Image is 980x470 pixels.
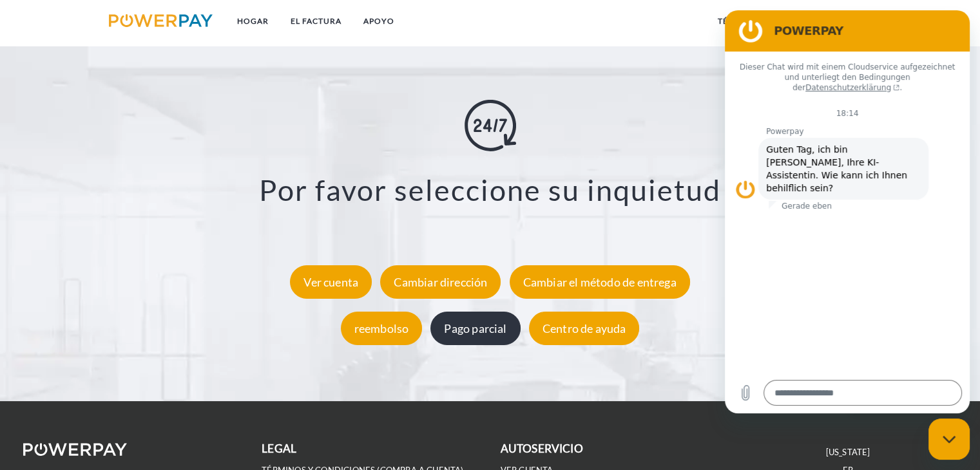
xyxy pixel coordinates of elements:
font: Por favor seleccione su inquietud [259,172,721,207]
font: Cambiar el método de entrega [523,275,677,289]
a: reembolso [338,321,426,335]
a: APOYO [352,10,405,33]
img: logo-powerpay-white.svg [23,443,127,456]
font: APOYO [363,16,394,26]
font: Hogar [237,16,269,26]
font: autoservicio [501,442,583,455]
font: [US_STATE] [825,447,870,457]
iframe: Schaltfläche zum Öffnen des Messaging-Fensters; Konversation läuft [928,418,970,460]
font: Cambiar dirección [394,275,487,289]
font: legal [262,442,296,455]
a: Cambiar el método de entrega [506,275,693,289]
iframe: Ventana de mensajería [725,10,970,413]
font: Términos y condiciones [718,16,834,26]
img: logo-powerpay.svg [109,14,213,27]
a: Términos y condiciones [707,10,845,33]
a: [US_STATE] [825,447,870,458]
a: Hogar [226,10,280,33]
a: Ver cuenta [287,275,375,289]
font: Centro de ayuda [543,321,626,335]
a: Centro de ayuda [526,321,643,335]
img: online-shopping.svg [465,99,516,151]
a: Cambiar dirección [377,275,504,289]
font: Pago parcial [444,321,506,335]
a: EL FACTURA [280,10,352,33]
font: reembolso [354,321,409,335]
font: Ver cuenta [303,275,358,289]
a: Pago parcial [427,321,523,335]
font: EL FACTURA [291,16,341,26]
